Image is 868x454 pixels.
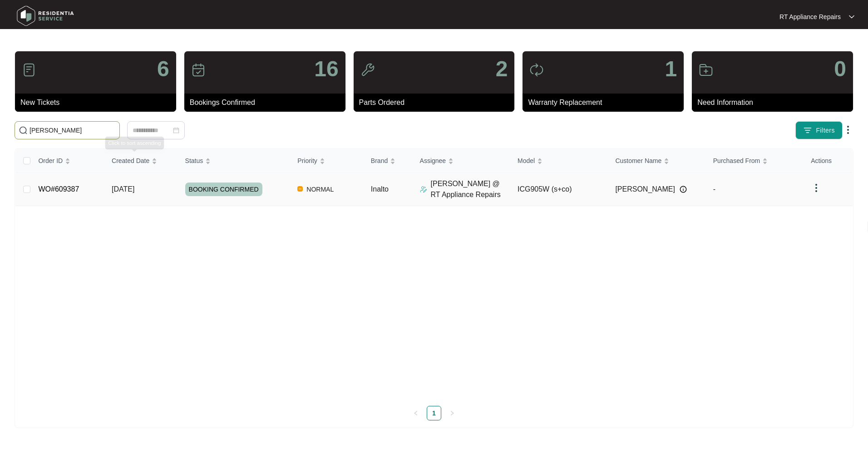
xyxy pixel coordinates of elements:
[303,184,337,195] span: NORMAL
[409,406,423,420] li: Previous Page
[359,97,515,108] p: Parts Ordered
[19,126,28,135] img: search-icon
[413,149,510,173] th: Assignee
[30,125,116,135] input: Search by Order Id, Assignee Name, Customer Name, Brand and Model
[290,149,364,173] th: Priority
[431,178,510,200] p: [PERSON_NAME] @ RT Appliance Repairs
[779,12,841,21] p: RT Appliance Repairs
[615,156,661,166] span: Customer Name
[834,58,846,80] p: 0
[804,149,853,173] th: Actions
[518,156,535,166] span: Model
[811,183,822,193] img: dropdown arrow
[360,63,375,77] img: icon
[20,97,176,108] p: New Tickets
[157,58,169,80] p: 6
[608,149,705,173] th: Customer Name
[510,173,608,206] td: ICG905W (s+co)
[449,410,455,416] span: right
[803,126,812,135] img: filter icon
[528,97,684,108] p: Warranty Replacement
[699,63,713,77] img: icon
[38,156,63,166] span: Order ID
[445,406,459,420] li: Next Page
[529,63,544,77] img: icon
[413,410,419,416] span: left
[615,184,675,195] span: [PERSON_NAME]
[849,15,854,19] img: dropdown arrow
[104,149,178,173] th: Created Date
[706,149,804,173] th: Purchased From
[713,185,715,193] span: -
[364,149,413,173] th: Brand
[795,121,843,139] button: filter iconFilters
[496,58,508,80] p: 2
[191,63,206,77] img: icon
[185,156,203,166] span: Status
[297,156,317,166] span: Priority
[14,2,77,30] img: residentia service logo
[427,406,441,420] a: 1
[445,406,459,420] button: right
[680,186,687,193] img: Info icon
[112,185,134,193] span: [DATE]
[185,183,262,196] span: BOOKING CONFIRMED
[665,58,677,80] p: 1
[371,156,388,166] span: Brand
[112,156,149,166] span: Created Date
[713,156,760,166] span: Purchased From
[409,406,423,420] button: left
[843,124,853,135] img: dropdown arrow
[178,149,291,173] th: Status
[297,186,303,192] img: Vercel Logo
[371,185,389,193] span: Inalto
[427,406,441,420] li: 1
[22,63,36,77] img: icon
[697,97,853,108] p: Need Information
[420,156,446,166] span: Assignee
[510,149,608,173] th: Model
[420,186,427,193] img: Assigner Icon
[38,185,79,193] a: WO#609387
[190,97,345,108] p: Bookings Confirmed
[314,58,338,80] p: 16
[816,126,835,135] span: Filters
[31,149,104,173] th: Order ID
